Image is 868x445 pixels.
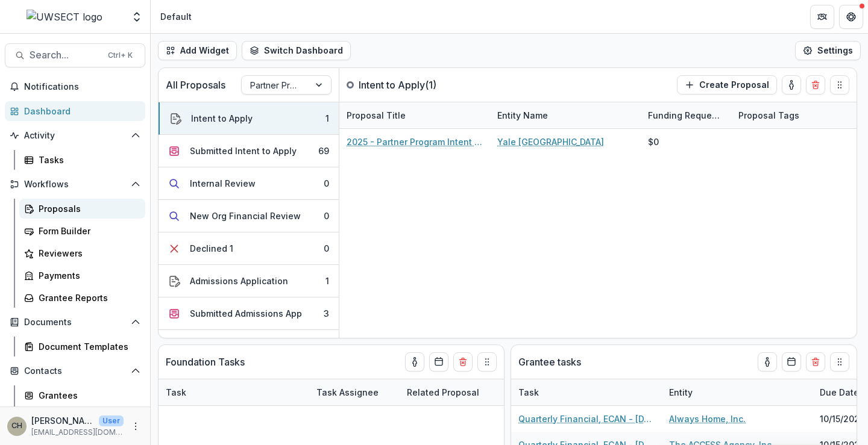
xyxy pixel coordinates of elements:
div: Task Assignee [309,386,386,399]
p: User [99,415,124,426]
button: Switch Dashboard [242,41,351,60]
span: Notifications [24,82,140,92]
button: Calendar [429,352,448,372]
button: Internal Review0 [159,167,339,200]
p: All Proposals [166,78,225,92]
button: Submitted Intent to Apply69 [159,135,339,167]
button: toggle-assigned-to-me [758,352,777,372]
a: Grantee Reports [19,288,145,308]
span: Contacts [24,366,126,376]
div: Declined 1 [190,242,233,255]
button: toggle-assigned-to-me [405,352,424,372]
div: Proposals [39,202,136,215]
div: 0 [324,210,329,222]
div: $0 [648,135,659,148]
div: Task [159,379,309,405]
div: Task [511,379,662,405]
div: Payments [39,269,136,282]
p: [EMAIL_ADDRESS][DOMAIN_NAME] [31,427,124,438]
button: New Org Financial Review0 [159,200,339,232]
button: Add Widget [158,41,237,60]
button: Open entity switcher [128,5,145,29]
div: Form Builder [39,225,136,237]
p: Grantee tasks [518,355,581,369]
div: Related Proposal [400,379,550,405]
div: Submitted Intent to Apply [190,145,297,157]
a: Payments [19,266,145,285]
a: Document Templates [19,337,145,356]
p: Foundation Tasks [166,355,245,369]
div: Entity [662,379,813,405]
a: Always Home, Inc. [669,412,746,425]
button: Submitted Admissions App3 [159,297,339,330]
button: Partners [810,5,834,29]
button: Get Help [839,5,863,29]
div: New Org Financial Review [190,210,301,222]
button: Declined 10 [159,232,339,265]
a: Quarterly Financial, ECAN - [DATE]-[DATE] [518,412,655,425]
div: Intent to Apply [191,112,253,125]
div: Proposal Tags [731,109,807,122]
div: Submitted Admissions App [190,307,302,320]
a: Grantees [19,385,145,405]
div: Task [511,386,546,399]
span: Search... [30,49,101,61]
div: Default [160,10,192,23]
div: Funding Requested [641,102,731,128]
div: Admissions Application [190,275,288,287]
button: More [128,419,143,434]
button: Drag [830,352,849,372]
span: Workflows [24,179,126,190]
button: Calendar [782,352,801,372]
div: Entity Name [490,102,641,128]
a: Proposals [19,199,145,219]
div: Grantee Reports [39,291,136,304]
div: 1 [325,275,329,287]
nav: breadcrumb [156,8,197,25]
button: Delete card [806,75,825,95]
button: Open Documents [5,313,145,332]
div: Proposal Title [339,109,413,122]
button: Admissions Application1 [159,265,339,297]
button: Search... [5,43,145,67]
button: Create Proposal [677,75,777,95]
button: Open Activity [5,126,145,145]
div: Tasks [39,154,136,166]
div: 1 [325,112,329,125]
div: Grantees [39,389,136,402]
div: 0 [324,177,329,190]
div: Funding Requested [641,109,731,122]
div: Reviewers [39,247,136,260]
div: Related Proposal [400,386,486,399]
a: Reviewers [19,243,145,263]
button: Delete card [453,352,473,372]
button: Drag [477,352,497,372]
div: Document Templates [39,340,136,353]
div: Entity Name [490,109,555,122]
button: Open Workflows [5,175,145,194]
a: Dashboard [5,101,145,121]
button: Open Contacts [5,361,145,381]
div: Proposal Title [339,102,490,128]
span: Activity [24,131,126,141]
div: Dashboard [24,105,136,117]
button: Intent to Apply1 [159,102,339,135]
div: 0 [324,242,329,255]
div: Entity [662,386,700,399]
p: [PERSON_NAME] [31,414,94,427]
div: Due Date [813,386,866,399]
div: 3 [324,307,329,320]
div: Internal Review [190,177,256,190]
button: Settings [795,41,861,60]
a: Yale [GEOGRAPHIC_DATA] [497,135,604,148]
div: Task Assignee [309,379,400,405]
img: UWSECT logo [27,10,102,24]
button: toggle-assigned-to-me [782,75,801,95]
p: Intent to Apply ( 1 ) [359,78,449,92]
